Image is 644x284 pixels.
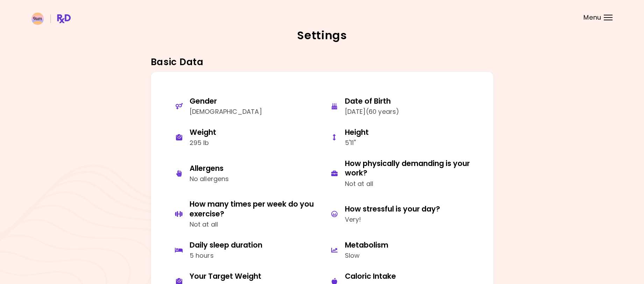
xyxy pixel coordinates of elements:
[167,91,322,122] button: Gender[DEMOGRAPHIC_DATA]
[345,179,472,189] div: Not at all
[190,240,262,250] div: Daily sleep duration
[322,122,477,153] button: Height5'11''
[151,57,494,68] h3: Basic Data
[190,251,262,261] div: 5 hours
[190,220,317,230] div: Not at all
[167,153,322,194] button: AllergensNo allergens
[345,159,472,178] div: How physically demanding is your work?
[190,96,262,106] div: Gender
[190,271,261,281] div: Your Target Weight
[345,251,388,261] div: Slow
[322,153,477,194] button: How physically demanding is your work?Not at all
[322,91,477,122] button: Date of Birth[DATE](60 years)
[190,199,317,219] div: How many times per week do you exercise?
[190,174,229,184] div: No allergens
[345,96,399,106] div: Date of Birth
[190,138,216,148] div: 295 lb
[167,235,322,266] button: Daily sleep duration5 hours
[345,215,440,225] div: Very!
[190,164,229,173] div: Allergens
[190,107,262,117] div: [DEMOGRAPHIC_DATA]
[31,30,613,41] h2: Settings
[322,235,477,266] button: MetabolismSlow
[583,14,601,21] span: Menu
[167,194,322,235] button: How many times per week do you exercise?Not at all
[345,127,369,137] div: Height
[345,204,440,214] div: How stressful is your day?
[345,138,369,148] div: 5'11''
[167,122,322,153] button: Weight295 lb
[31,13,71,25] img: RxDiet
[345,240,388,250] div: Metabolism
[190,127,216,137] div: Weight
[322,194,477,235] button: How stressful is your day?Very!
[345,271,396,281] div: Caloric Intake
[345,107,399,117] div: [DATE] ( 60 years )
